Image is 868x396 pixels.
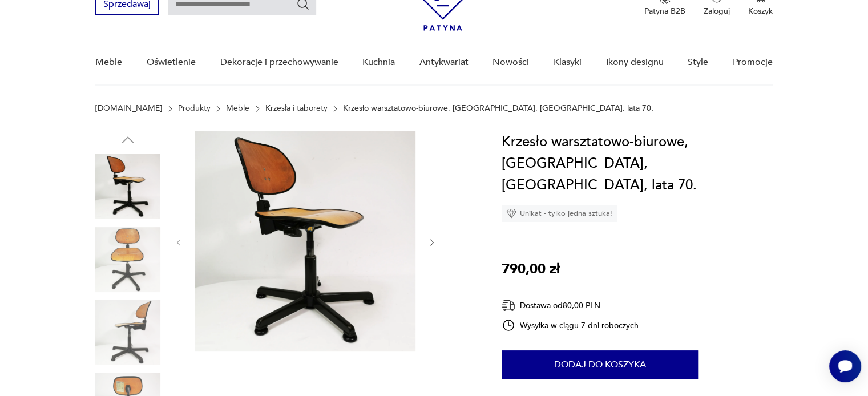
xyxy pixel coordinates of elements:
p: 790,00 zł [502,258,560,280]
img: Zdjęcie produktu Krzesło warsztatowo-biurowe, Sedus, Niemcy, lata 70. [95,227,160,292]
p: Patyna B2B [644,6,685,17]
p: Zaloguj [704,6,730,17]
div: Wysyłka w ciągu 7 dni roboczych [502,318,639,332]
img: Ikona dostawy [502,298,515,313]
a: Kuchnia [362,41,395,84]
a: Produkty [178,104,211,113]
a: Krzesła i taborety [265,104,328,113]
a: Style [688,41,708,84]
a: Meble [226,104,249,113]
img: Zdjęcie produktu Krzesło warsztatowo-biurowe, Sedus, Niemcy, lata 70. [195,131,415,351]
a: [DOMAIN_NAME] [95,104,162,113]
button: Dodaj do koszyka [502,350,698,379]
a: Nowości [492,41,529,84]
div: Dostawa od 80,00 PLN [502,298,639,313]
img: Ikona diamentu [506,208,516,219]
iframe: Smartsupp widget button [829,350,861,382]
a: Dekoracje i przechowywanie [220,41,338,84]
img: Zdjęcie produktu Krzesło warsztatowo-biurowe, Sedus, Niemcy, lata 70. [95,154,160,219]
h1: Krzesło warsztatowo-biurowe, [GEOGRAPHIC_DATA], [GEOGRAPHIC_DATA], lata 70. [502,131,773,196]
p: Koszyk [748,6,773,17]
a: Klasyki [554,41,582,84]
div: Unikat - tylko jedna sztuka! [502,205,617,222]
a: Sprzedawaj [95,1,159,9]
a: Promocje [733,41,773,84]
p: Krzesło warsztatowo-biurowe, [GEOGRAPHIC_DATA], [GEOGRAPHIC_DATA], lata 70. [343,104,653,113]
a: Oświetlenie [147,41,196,84]
a: Ikony designu [605,41,663,84]
a: Antykwariat [419,41,469,84]
img: Zdjęcie produktu Krzesło warsztatowo-biurowe, Sedus, Niemcy, lata 70. [95,300,160,365]
a: Meble [95,41,122,84]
